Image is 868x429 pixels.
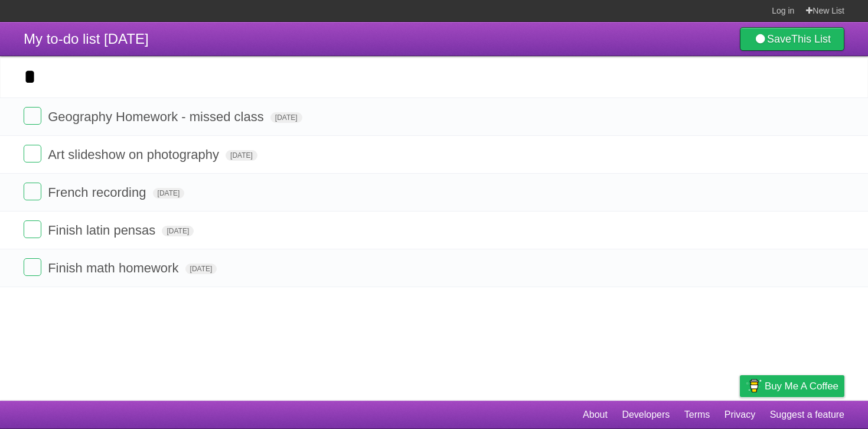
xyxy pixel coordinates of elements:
[48,261,181,275] span: Finish math homework
[740,375,844,397] a: Buy me a coffee
[740,27,844,51] a: SaveThis List
[725,404,755,426] a: Privacy
[48,147,222,162] span: Art slideshow on photography
[770,404,844,426] a: Suggest a feature
[24,107,41,125] label: Done
[185,264,217,274] span: [DATE]
[48,185,149,200] span: French recording
[48,109,267,124] span: Geography Homework - missed class
[746,376,762,396] img: Buy me a coffee
[622,404,670,426] a: Developers
[48,223,158,238] span: Finish latin pensas
[270,112,302,123] span: [DATE]
[583,404,608,426] a: About
[24,31,149,47] span: My to-do list [DATE]
[24,183,41,200] label: Done
[24,220,41,238] label: Done
[684,404,710,426] a: Terms
[162,226,194,236] span: [DATE]
[153,188,185,199] span: [DATE]
[226,150,257,161] span: [DATE]
[24,145,41,162] label: Done
[24,258,41,276] label: Done
[765,376,838,396] span: Buy me a coffee
[791,33,831,45] b: This List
